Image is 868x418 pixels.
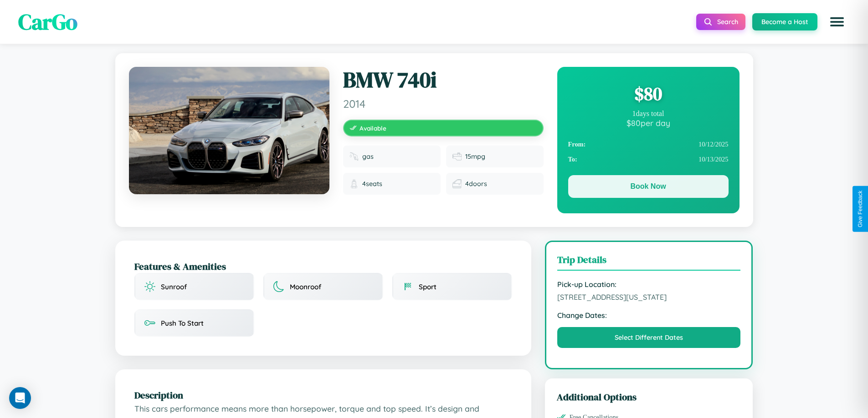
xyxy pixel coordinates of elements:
[419,282,437,291] span: Sport
[568,175,729,198] button: Book Now
[349,179,359,188] img: Seats
[452,152,462,161] img: Fuel efficiency
[349,152,359,161] img: Fuel type
[134,388,512,402] h2: Description
[557,311,741,320] strong: Change Dates:
[568,152,729,167] div: 10 / 13 / 2025
[161,319,204,327] span: Push To Start
[343,97,544,111] span: 2014
[290,282,321,291] span: Moonroof
[568,156,577,163] strong: To:
[465,180,487,188] span: 4 doors
[568,110,729,118] div: 1 days total
[360,124,386,132] span: Available
[129,67,329,194] img: BMW 740i 2014
[557,280,741,289] strong: Pick-up Location:
[343,67,544,93] h1: BMW 740i
[557,253,741,271] h3: Trip Details
[557,390,741,403] h3: Additional Options
[465,152,485,161] span: 15 mpg
[568,81,729,106] div: $ 80
[696,14,745,30] button: Search
[857,191,863,227] div: Give Feedback
[824,9,850,35] button: Open menu
[557,292,741,302] span: [STREET_ADDRESS][US_STATE]
[452,179,462,188] img: Doors
[18,7,77,37] span: CarGo
[134,260,512,273] h2: Features & Amenities
[362,180,382,188] span: 4 seats
[362,152,374,161] span: gas
[568,141,586,148] strong: From:
[9,387,31,409] div: Open Intercom Messenger
[568,137,729,152] div: 10 / 12 / 2025
[557,327,741,348] button: Select Different Dates
[568,118,729,128] div: $ 80 per day
[717,18,738,26] span: Search
[752,13,817,30] button: Become a Host
[161,282,187,291] span: Sunroof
